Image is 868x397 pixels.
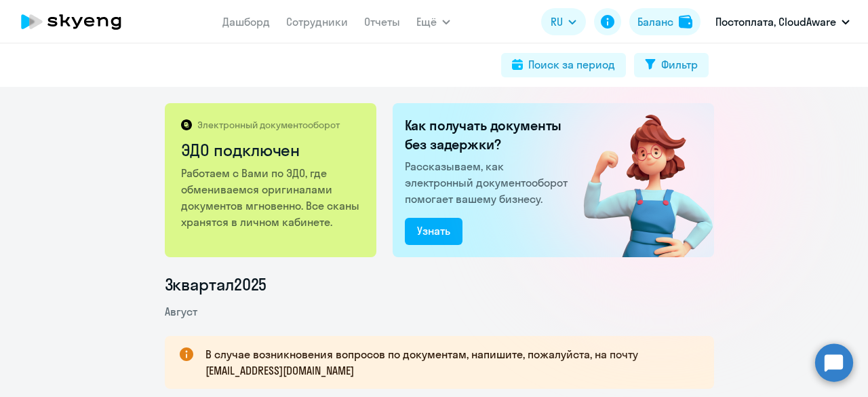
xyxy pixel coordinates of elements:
h2: Как получать документы без задержки? [405,116,573,154]
span: Август [165,305,197,318]
div: Фильтр [661,56,698,73]
button: Поиск за период [501,53,626,77]
h2: ЭДО подключен [181,139,362,161]
a: Дашборд [222,15,270,29]
div: Баланс [637,14,673,30]
button: Узнать [405,218,462,245]
img: balance [679,15,692,29]
button: Балансbalance [629,8,701,35]
p: Работаем с Вами по ЭДО, где обмениваемся оригиналами документов мгновенно. Все сканы хранятся в л... [181,165,362,230]
a: Отчеты [364,15,400,29]
button: Постоплата, CloudAware [709,5,856,38]
p: Постоплата, CloudAware [715,14,836,30]
p: В случае возникновения вопросов по документам, напишите, пожалуйста, на почту [EMAIL_ADDRESS][DOM... [205,346,690,379]
li: 3 квартал 2025 [165,273,714,295]
p: Рассказываем, как электронный документооборот помогает вашему бизнесу. [405,158,573,207]
img: connected [561,103,714,257]
button: Фильтр [634,53,709,77]
span: Ещё [416,14,437,30]
p: Электронный документооборот [197,119,340,131]
div: Поиск за период [528,56,615,73]
button: RU [541,8,586,35]
span: RU [551,14,563,30]
button: Ещё [416,8,450,35]
div: Узнать [417,223,450,239]
a: Сотрудники [286,15,348,29]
